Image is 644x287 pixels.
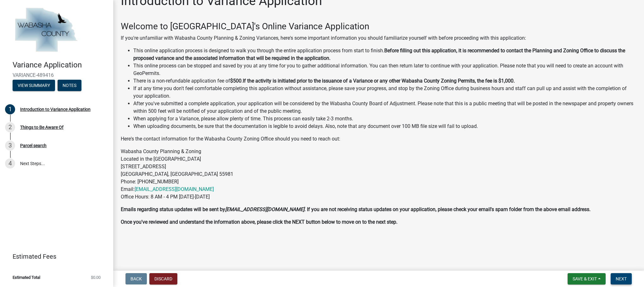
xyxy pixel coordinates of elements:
[121,219,397,225] strong: Once you've reviewed and understand the information above, please click the NEXT button below to ...
[133,85,636,100] li: If at any time you don't feel comfortable completing this application without assistance, please ...
[5,122,15,132] div: 2
[149,273,177,284] button: Discard
[568,273,606,284] button: Save & Exit
[5,158,15,169] div: 4
[13,275,40,279] span: Estimated Total
[13,80,55,91] button: View Summary
[58,83,81,88] wm-modal-confirm: Notes
[13,60,108,70] h4: Variance Application
[611,273,632,284] button: Next
[121,34,636,42] p: If you're unfamiliar with Wabasha County Planning & Zoning Variances, here's some important infor...
[121,206,225,212] strong: Emails regarding status updates will be sent by
[121,21,636,32] h3: Welcome to [GEOGRAPHIC_DATA]'s Online Variance Application
[20,107,91,112] div: Introduction to Variance Application
[58,80,81,91] button: Notes
[121,135,636,143] p: Here's the contact information for the Wabasha County Zoning Office should you need to reach out:
[20,125,64,129] div: Things to Be Aware Of
[133,115,636,123] li: When applying for a Variance, please allow plenty of time. This process can easily take 2-3 months.
[5,141,15,151] div: 3
[13,83,55,88] wm-modal-confirm: Summary
[225,206,304,212] strong: [EMAIL_ADDRESS][DOMAIN_NAME]
[5,104,15,114] div: 1
[121,148,636,201] p: Wabasha County Planning & Zoning Located in the [GEOGRAPHIC_DATA] [STREET_ADDRESS] [GEOGRAPHIC_DA...
[133,47,636,62] li: This online application process is designed to walk you through the entire application process fr...
[91,275,101,279] span: $0.00
[5,250,103,263] a: Estimated Fees
[13,72,101,78] span: VARIANCE-489416
[243,78,515,84] strong: If the activity is initiated prior to the issuance of a Variance or any other Wabasha County Zoni...
[135,186,214,192] a: [EMAIL_ADDRESS][DOMAIN_NAME]
[133,77,636,85] li: There is a non-refundable application fee of .
[230,78,241,84] strong: $500
[130,276,142,281] span: Back
[616,276,627,281] span: Next
[125,273,147,284] button: Back
[304,206,591,212] strong: . If you are not receiving status updates on your application, please check your email's spam fol...
[133,62,636,77] li: This online process can be stopped and saved by you at any time for you to gather additional info...
[20,143,47,148] div: Parcel search
[133,123,636,130] li: When uploading documents, be sure that the documentation is legible to avoid delays. Also, note t...
[573,276,597,281] span: Save & Exit
[133,100,636,115] li: After you've submitted a complete application, your application will be considered by the Wabasha...
[133,48,625,61] strong: Before filling out this application, it is recommended to contact the Planning and Zoning Office ...
[13,7,79,54] img: Wabasha County, Minnesota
